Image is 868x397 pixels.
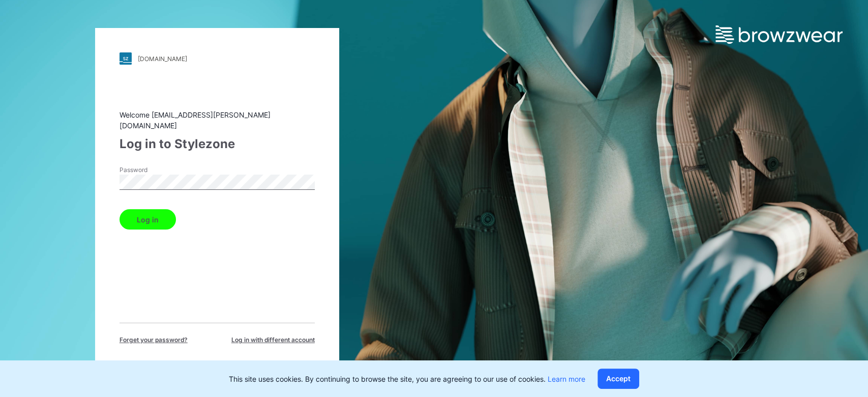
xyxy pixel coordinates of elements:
button: Accept [597,368,639,389]
button: Log in [119,209,176,230]
p: This site uses cookies. By continuing to browse the site, you are agreeing to our use of cookies. [229,374,585,384]
a: [DOMAIN_NAME] [119,52,315,65]
img: browzwear-logo.e42bd6dac1945053ebaf764b6aa21510.svg [715,25,843,44]
span: Forget your password? [119,335,188,345]
div: Welcome [EMAIL_ADDRESS][PERSON_NAME][DOMAIN_NAME] [119,109,315,131]
label: Password [119,165,191,175]
img: stylezone-logo.562084cfcfab977791bfbf7441f1a819.svg [119,52,132,65]
span: Log in with different account [231,335,315,345]
div: [DOMAIN_NAME] [138,55,187,63]
div: Log in to Stylezone [119,135,315,153]
a: Learn more [548,375,585,383]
